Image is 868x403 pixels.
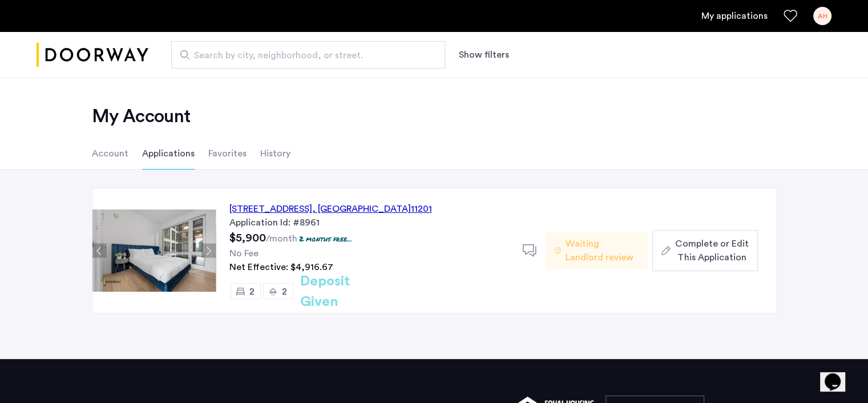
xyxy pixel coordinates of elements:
li: Favorites [208,138,247,170]
div: Application Id: #8961 [229,216,509,229]
button: button [652,230,757,271]
span: Search by city, neighborhood, or street. [194,49,413,62]
img: Apartment photo [92,209,216,292]
li: Applications [142,138,195,170]
span: 2 [282,287,287,296]
a: Cazamio logo [37,34,148,76]
li: History [260,138,290,170]
div: [STREET_ADDRESS] 11201 [229,202,432,216]
span: Net Effective: $4,916.67 [229,263,333,272]
span: 2 [249,287,255,296]
img: logo [37,34,148,76]
p: 2 months free... [299,234,352,244]
span: , [GEOGRAPHIC_DATA] [312,204,411,213]
button: Show or hide filters [459,48,509,62]
sub: /month [266,234,297,243]
a: Favorites [784,9,797,23]
span: Complete or Edit This Application [675,237,748,264]
span: No Fee [229,249,259,258]
h2: My Account [92,105,777,128]
button: Previous apartment [92,244,107,258]
button: Next apartment [201,244,216,258]
iframe: chat widget [820,357,857,392]
span: Waiting Landlord review [566,237,639,264]
span: $5,900 [229,232,266,244]
div: AH [813,7,831,25]
h2: Deposit Given [300,271,391,312]
li: Account [92,138,128,170]
input: Apartment Search [171,41,445,68]
a: My application [701,9,768,23]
